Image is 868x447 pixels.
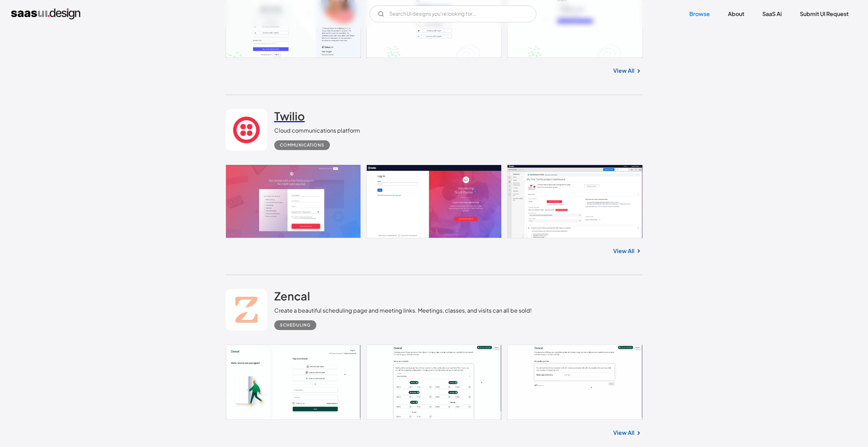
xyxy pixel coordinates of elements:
a: View All [613,247,634,255]
a: View All [613,429,634,437]
div: Scheduling [280,321,311,329]
h2: Zencal [274,289,310,303]
a: About [720,6,753,22]
div: Create a beautiful scheduling page and meeting links. Meetings, classes, and visits can all be sold! [274,306,532,315]
div: Communications [280,141,324,149]
a: SaaS Ai [754,6,790,22]
a: Browse [681,6,718,22]
a: Twilio [274,109,305,126]
div: Cloud communications platform [274,126,360,135]
a: Zencal [274,289,310,306]
h2: Twilio [274,109,305,123]
a: home [11,8,80,19]
a: Submit UI Request [792,6,857,22]
input: Search UI designs you're looking for... [370,6,536,22]
form: Email Form [370,6,536,22]
a: View All [613,66,634,75]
